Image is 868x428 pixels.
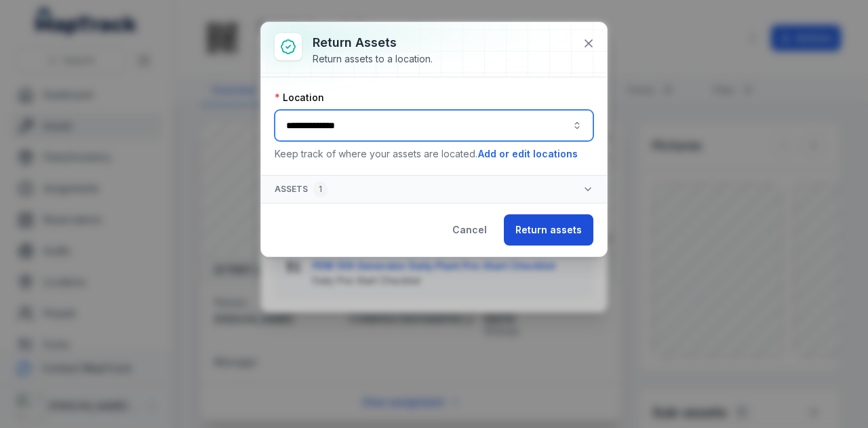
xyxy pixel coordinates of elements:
button: Return assets [504,214,593,246]
h3: Return assets [313,33,433,52]
div: 1 [313,181,328,197]
p: Keep track of where your assets are located. [275,147,593,161]
span: Assets [275,181,328,197]
button: Assets1 [261,176,607,203]
button: Cancel [441,214,498,246]
div: Return assets to a location. [313,52,433,66]
button: Add or edit locations [477,147,578,161]
label: Location [275,91,324,104]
